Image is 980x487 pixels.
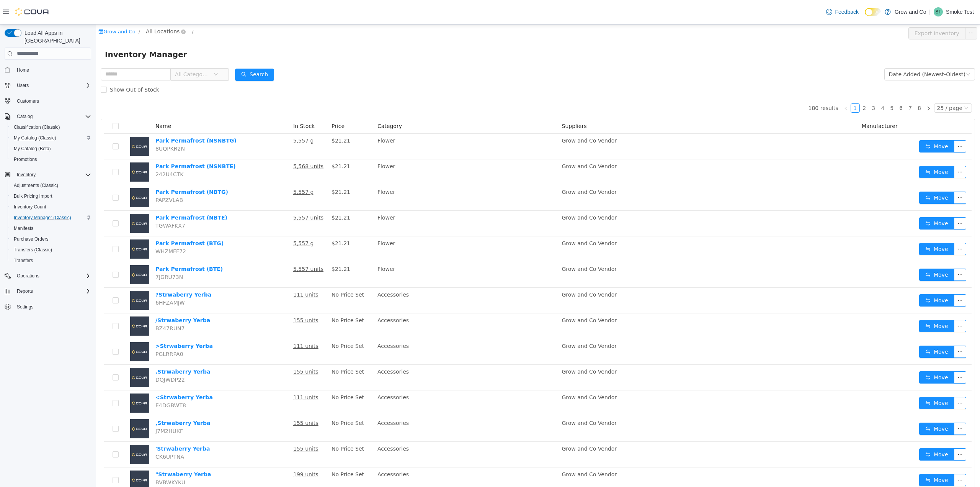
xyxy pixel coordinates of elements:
[774,79,782,88] a: 3
[8,255,94,266] button: Transfers
[60,403,87,410] span: J7M2HUKF
[823,372,859,385] button: icon: swapMove
[60,249,87,256] span: 7JGRU73N
[823,4,862,20] a: Feedback
[14,302,36,312] a: Settings
[198,447,223,453] u: 199 units
[34,189,54,208] img: Park Permafrost (NBTE) placeholder
[11,192,56,201] a: Bulk Pricing Import
[858,398,871,410] button: icon: ellipsis
[2,169,94,180] button: Inventory
[3,5,8,10] i: icon: shop
[198,164,218,171] u: 5,557 g
[810,79,819,88] li: 7
[783,79,791,88] a: 4
[236,190,255,196] span: $21.21
[34,138,54,157] img: Park Permafrost (NSNBTE) placeholder
[823,424,859,436] button: icon: swapMove
[279,443,463,469] td: Accessories
[236,447,268,453] span: No Price Set
[14,97,42,106] a: Customers
[60,241,127,248] a: Park Permafrost (BTE)
[11,181,61,190] a: Adjustments (Classic)
[43,4,44,10] span: /
[755,79,764,88] a: 1
[466,241,521,248] span: Grow and Co Vendor
[466,318,521,325] span: Grow and Co Vendor
[236,139,255,145] span: $21.21
[34,369,54,388] img: <Strwaberry Yerba placeholder
[236,216,255,222] span: $21.21
[60,224,90,230] span: WHZMFF72
[858,424,871,436] button: icon: ellipsis
[198,395,223,402] u: 155 units
[858,372,871,385] button: icon: ellipsis
[466,421,521,427] span: Grow and Co Vendor
[14,96,91,106] span: Customers
[858,116,871,128] button: icon: ellipsis
[34,266,54,285] img: ?Strwaberry Yerba placeholder
[466,98,491,105] span: Suppliers
[466,395,521,402] span: Grow and Co Vendor
[813,3,870,15] button: Export Inventory
[60,164,132,171] a: Park Permafrost (NBTG)
[14,271,91,280] span: Operations
[50,3,84,11] span: All Locations
[17,98,39,104] span: Customers
[198,98,219,105] span: In Stock
[764,79,773,88] a: 2
[60,121,89,127] span: 8UQPKR2N
[823,295,859,308] button: icon: swapMove
[60,429,88,435] span: CK6UPTNA
[236,318,268,325] span: No Price Set
[60,326,88,333] span: PGLRRPA0
[11,245,55,254] a: Transfers (Classic)
[11,155,40,164] a: Promotions
[60,190,132,196] a: Park Permafrost (NBTE)
[858,270,871,282] button: icon: ellipsis
[810,79,819,88] a: 7
[8,234,94,244] button: Purchase Orders
[801,79,810,88] li: 6
[14,247,52,253] span: Transfers (Classic)
[198,318,223,325] u: 111 units
[466,370,521,376] span: Grow and Co Vendor
[198,370,223,376] u: 111 units
[11,213,74,222] a: Inventory Manager (Classic)
[14,287,91,296] span: Reports
[17,304,33,310] span: Settings
[139,44,178,56] button: icon: searchSearch
[236,98,249,105] span: Price
[60,421,114,427] a: 'Strwaberry Yerba
[466,139,521,145] span: Grow and Co Vendor
[198,190,228,196] u: 5,557 units
[823,167,859,179] button: icon: swapMove
[79,46,114,54] span: All Categories
[782,79,792,88] li: 4
[279,289,463,315] td: Accessories
[858,347,871,359] button: icon: ellipsis
[2,271,94,281] button: Operations
[85,5,90,10] i: icon: close-circle
[8,223,94,234] button: Manifests
[8,133,94,143] button: My Catalog (Classic)
[17,82,29,89] span: Users
[819,79,828,88] li: 8
[279,212,463,238] td: Flower
[2,301,94,312] button: Settings
[198,267,223,273] u: 111 units
[858,244,871,256] button: icon: ellipsis
[11,213,91,222] span: Inventory Manager (Classic)
[14,81,91,90] span: Users
[2,286,94,297] button: Reports
[34,343,54,362] img: .Strwaberry Yerba placeholder
[236,370,268,376] span: No Price Set
[279,109,463,135] td: Flower
[279,238,463,263] td: Flower
[2,111,94,122] button: Catalog
[17,172,36,178] span: Inventory
[8,180,94,191] button: Adjustments (Classic)
[118,48,122,53] i: icon: down
[11,256,36,265] a: Transfers
[2,80,94,91] button: Users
